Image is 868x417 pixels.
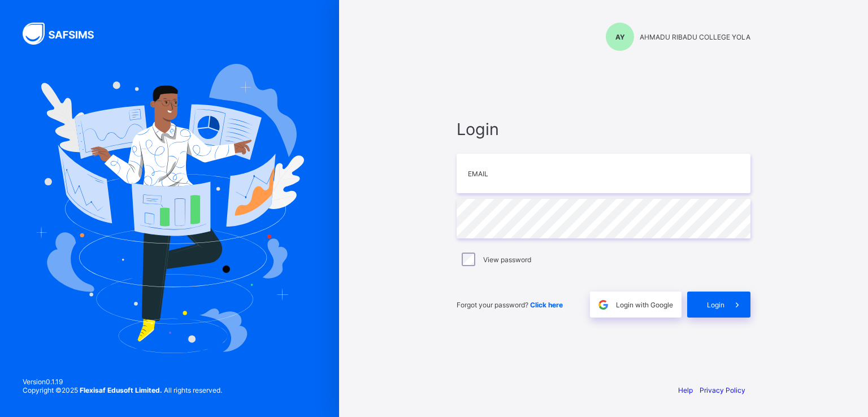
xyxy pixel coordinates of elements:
a: Click here [530,301,563,309]
strong: Flexisaf Edusoft Limited. [80,386,162,394]
span: Login [457,119,750,139]
span: Version 0.1.19 [23,377,222,386]
img: SAFSIMS Logo [23,23,107,45]
a: Privacy Policy [700,386,745,394]
a: Help [678,386,693,394]
span: Copyright © 2025 All rights reserved. [23,386,222,394]
span: AY [615,33,625,41]
span: Login with Google [616,301,673,309]
span: Login [707,301,724,309]
span: AHMADU RIBADU COLLEGE YOLA [640,33,750,41]
img: google.396cfc9801f0270233282035f929180a.svg [597,298,610,311]
span: Forgot your password? [457,301,563,309]
label: View password [483,255,531,264]
img: Hero Image [35,64,304,353]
